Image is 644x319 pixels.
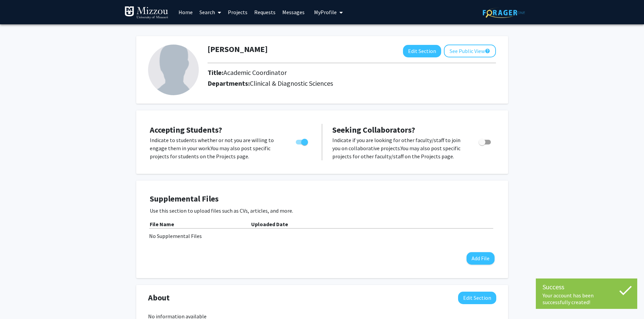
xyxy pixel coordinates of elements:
[223,68,287,77] span: Academic Coordinator
[485,47,490,55] mat-icon: help
[208,45,268,54] h1: [PERSON_NAME]
[149,232,495,240] div: No Supplemental Files
[314,9,337,16] span: My Profile
[196,0,224,24] a: Search
[293,136,312,146] div: Toggle
[150,194,495,204] h4: Supplemental Files
[148,45,199,95] img: Profile Picture
[251,221,288,228] b: Uploaded Date
[150,221,174,228] b: File Name
[124,6,168,20] img: University of Missouri Logo
[332,136,466,160] p: Indicate if you are looking for other faculty/staff to join you on collaborative projects. You ma...
[467,252,495,265] button: Add File
[150,136,283,160] p: Indicate to students whether or not you are willing to engage them in your work. You may also pos...
[150,125,222,135] span: Accepting Students?
[543,292,630,305] div: Your account has been successfully created!
[175,0,196,24] a: Home
[279,0,308,24] a: Messages
[543,282,630,292] div: Success
[476,136,495,146] div: Toggle
[148,292,170,304] span: About
[403,45,441,57] button: Edit Section
[202,79,501,87] h2: Departments:
[150,207,495,215] p: Use this section to upload files such as CVs, articles, and more.
[332,125,415,135] span: Seeking Collaborators?
[483,7,525,18] img: ForagerOne Logo
[208,69,287,77] h2: Title:
[458,292,496,304] button: Edit About
[5,289,29,314] iframe: Chat
[250,79,333,87] span: Clinical & Diagnostic Sciences
[444,45,496,57] button: See Public View
[224,0,251,24] a: Projects
[251,0,279,24] a: Requests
